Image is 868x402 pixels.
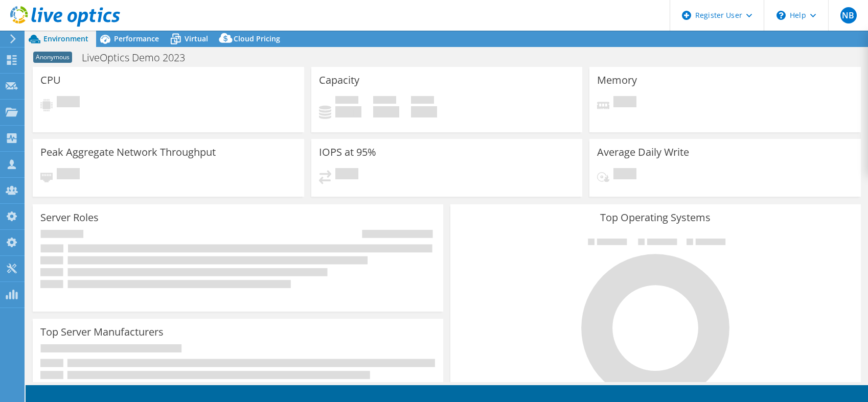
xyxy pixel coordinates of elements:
[776,11,786,20] svg: \n
[40,147,216,158] h3: Peak Aggregate Network Throughput
[373,106,399,117] h4: 0 GiB
[458,212,853,223] h3: Top Operating Systems
[613,168,636,182] span: Pending
[234,34,280,43] span: Cloud Pricing
[319,75,359,86] h3: Capacity
[43,34,88,43] span: Environment
[597,147,689,158] h3: Average Daily Write
[185,34,208,43] span: Virtual
[40,326,164,338] h3: Top Server Manufacturers
[335,96,358,106] span: Used
[613,96,636,110] span: Pending
[40,75,61,86] h3: CPU
[33,52,72,63] span: Anonymous
[335,168,358,182] span: Pending
[373,96,396,106] span: Free
[114,34,159,43] span: Performance
[40,212,99,223] h3: Server Roles
[77,52,201,63] h1: LiveOptics Demo 2023
[319,147,376,158] h3: IOPS at 95%
[840,7,857,23] span: NB
[57,96,80,110] span: Pending
[57,168,80,182] span: Pending
[411,96,434,106] span: Total
[597,75,637,86] h3: Memory
[335,106,361,117] h4: 0 GiB
[411,106,437,117] h4: 0 GiB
